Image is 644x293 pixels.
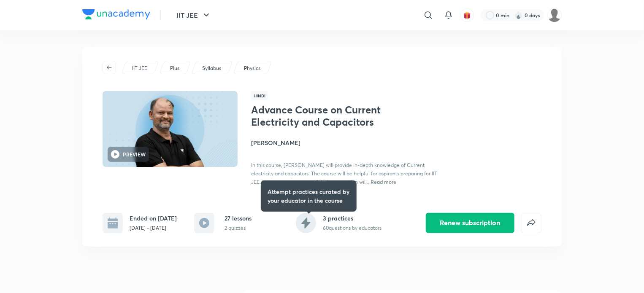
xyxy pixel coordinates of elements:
[101,90,239,168] img: Thumbnail
[244,65,260,72] p: Physics
[131,65,149,72] a: IIT JEE
[268,187,350,205] p: Attempt practices curated by your educator in the course
[251,104,389,128] h1: Advance Course on Current Electricity and Capacitors
[82,9,150,19] img: Company Logo
[547,8,562,22] img: Tarun Kumar
[323,214,382,223] h6: 3 practices
[169,65,181,72] a: Plus
[82,9,150,22] a: Company Logo
[251,138,440,147] h4: [PERSON_NAME]
[243,65,262,72] a: Physics
[201,65,223,72] a: Syllabus
[251,91,268,100] span: Hindi
[463,11,471,19] img: avatar
[171,7,216,24] button: IIT JEE
[251,162,437,185] span: In this course, [PERSON_NAME] will provide in-depth knowledge of Current electricity and capacito...
[426,213,514,233] button: Renew subscription
[371,178,396,185] span: Read more
[460,8,474,22] button: avatar
[225,224,252,232] p: 2 quizzes
[130,224,177,232] p: [DATE] - [DATE]
[521,213,541,233] button: false
[323,224,382,232] p: 60 questions by educators
[225,214,252,223] h6: 27 lessons
[170,65,179,72] p: Plus
[202,65,221,72] p: Syllabus
[130,214,177,223] h6: Ended on [DATE]
[132,65,147,72] p: IIT JEE
[123,151,146,158] h6: PREVIEW
[514,11,523,19] img: streak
